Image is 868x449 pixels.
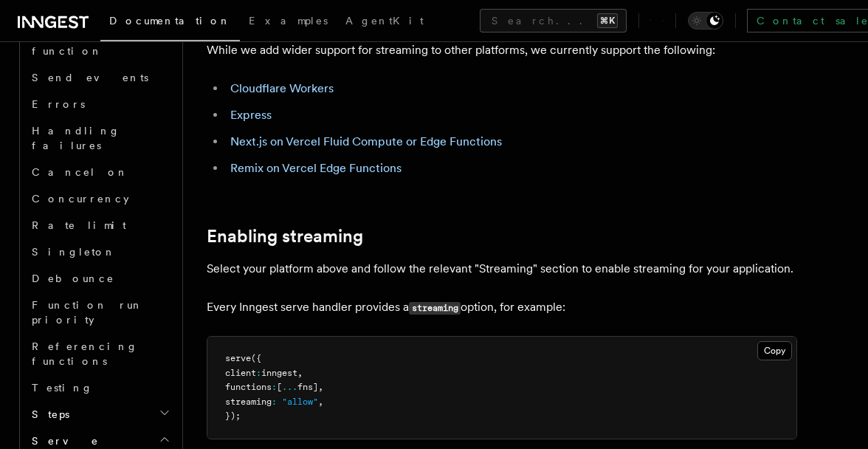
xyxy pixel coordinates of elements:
[277,382,282,392] span: [
[318,382,323,392] span: ,
[230,108,272,122] a: Express
[225,353,251,363] span: serve
[32,98,85,110] span: Errors
[26,407,69,422] span: Steps
[26,292,173,333] a: Function run priority
[688,12,723,30] button: Toggle dark mode
[297,368,303,378] span: ,
[109,15,231,27] span: Documentation
[480,9,627,32] button: Search...⌘K
[26,239,173,265] a: Singleton
[32,340,138,367] span: Referencing functions
[272,397,277,407] span: :
[26,23,173,64] a: Create a function
[249,15,328,27] span: Examples
[32,299,143,326] span: Function run priority
[297,382,318,392] span: fns]
[32,273,114,284] span: Debounce
[337,4,433,40] a: AgentKit
[26,91,173,117] a: Errors
[26,433,99,448] span: Serve
[345,15,424,27] span: AgentKit
[32,166,128,178] span: Cancel on
[26,374,173,401] a: Testing
[230,134,502,148] a: Next.js on Vercel Fluid Compute or Edge Functions
[240,4,337,40] a: Examples
[26,185,173,212] a: Concurrency
[26,64,173,91] a: Send events
[251,353,261,363] span: ({
[32,193,129,205] span: Concurrency
[757,341,792,360] button: Copy
[225,382,272,392] span: functions
[230,81,334,95] a: Cloudflare Workers
[26,117,173,159] a: Handling failures
[225,411,241,421] span: });
[32,382,93,394] span: Testing
[261,368,297,378] span: inngest
[230,161,402,175] a: Remix on Vercel Edge Functions
[32,72,148,83] span: Send events
[26,159,173,185] a: Cancel on
[26,212,173,239] a: Rate limit
[26,333,173,374] a: Referencing functions
[225,397,272,407] span: streaming
[26,265,173,292] a: Debounce
[225,368,256,378] span: client
[32,125,120,151] span: Handling failures
[318,397,323,407] span: ,
[597,13,618,28] kbd: ⌘K
[207,297,797,318] p: Every Inngest serve handler provides a option, for example:
[282,382,297,392] span: ...
[409,302,461,315] code: streaming
[207,258,797,279] p: Select your platform above and follow the relevant "Streaming" section to enable streaming for yo...
[256,368,261,378] span: :
[207,40,797,61] p: While we add wider support for streaming to other platforms, we currently support the following:
[282,397,318,407] span: "allow"
[26,401,173,428] button: Steps
[207,226,363,247] a: Enabling streaming
[32,219,126,231] span: Rate limit
[272,382,277,392] span: :
[100,4,240,41] a: Documentation
[32,246,116,258] span: Singleton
